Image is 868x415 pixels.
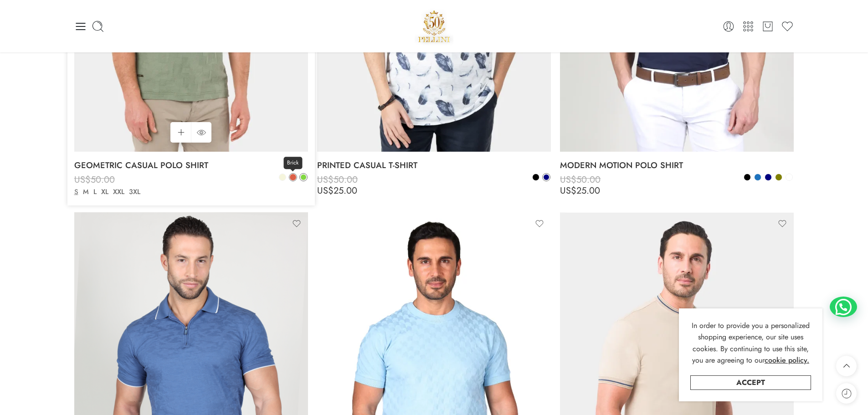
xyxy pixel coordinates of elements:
a: Login / Register [722,20,735,33]
bdi: 50.00 [560,173,601,186]
bdi: 50.00 [74,173,115,186]
a: White [785,173,793,181]
a: PRINTED CASUAL T-SHIRT [317,156,551,174]
bdi: 50.00 [317,173,358,186]
img: Pellini [415,7,454,46]
a: L [91,187,99,197]
a: Black [532,173,540,181]
a: Accept [690,375,811,390]
a: Pellini - [415,7,454,46]
span: In order to provide you a personalized shopping experience, our site uses cookies. By continuing ... [692,320,810,366]
a: 3XL [127,187,143,197]
a: Cart [761,20,774,33]
a: Blue [754,173,762,181]
a: S [72,187,81,197]
a: cookie policy. [765,354,809,366]
a: Navy [542,173,550,181]
a: Olive [775,173,783,181]
bdi: 25.00 [74,184,114,197]
span: US$ [560,184,576,197]
a: Navy [764,173,772,181]
span: US$ [560,173,576,186]
a: Wishlist [781,20,794,33]
a: GEOMETRIC CASUAL POLO SHIRT [74,156,308,174]
bdi: 25.00 [317,184,357,197]
a: M [81,187,91,197]
span: US$ [317,184,334,197]
a: Green [299,173,308,181]
bdi: 25.00 [560,184,600,197]
a: XXL [111,187,127,197]
span: US$ [74,184,91,197]
a: Black [743,173,751,181]
span: US$ [317,173,334,186]
a: Brick [289,173,297,181]
span: US$ [74,173,91,186]
a: XL [99,187,111,197]
a: MODERN MOTION POLO SHIRT [560,156,794,174]
a: QUICK SHOP [191,122,211,143]
span: Brick [283,157,302,169]
a: Select options for “GEOMETRIC CASUAL POLO SHIRT” [170,122,191,143]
